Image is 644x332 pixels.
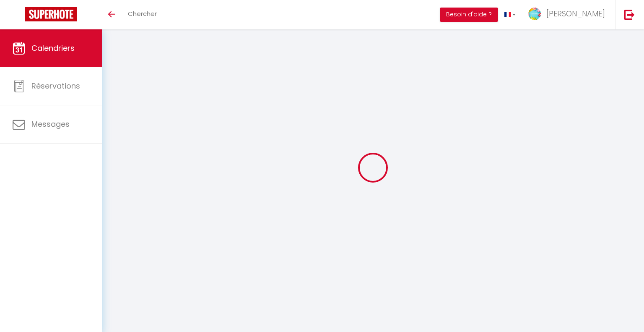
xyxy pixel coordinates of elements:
[546,8,605,19] span: [PERSON_NAME]
[31,81,80,91] span: Réservations
[624,9,635,20] img: logout
[128,9,157,18] span: Chercher
[25,7,77,21] img: Super Booking
[528,8,541,20] img: ...
[440,8,498,22] button: Besoin d'aide ?
[31,119,70,129] span: Messages
[31,43,75,53] span: Calendriers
